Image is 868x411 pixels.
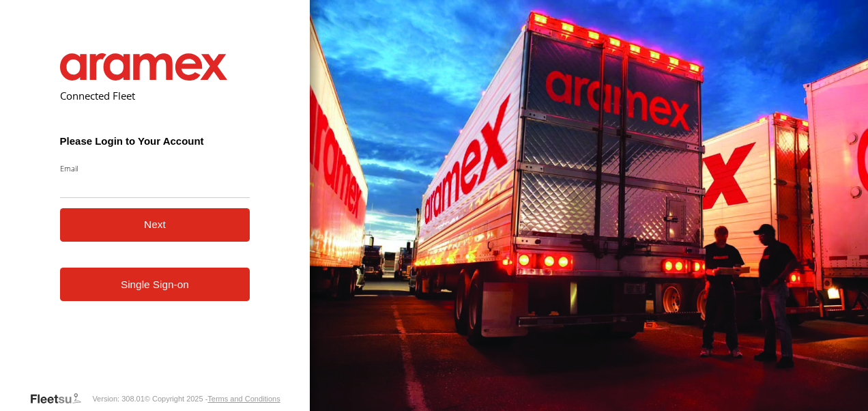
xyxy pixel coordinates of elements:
h2: Connected Fleet [60,89,250,102]
h3: Please Login to Your Account [60,135,250,147]
a: Terms and Conditions [207,395,280,403]
div: © Copyright 2025 - [145,395,280,403]
a: Single Sign-on [60,268,250,301]
img: Aramex [60,53,228,81]
button: Next [60,208,250,242]
a: Visit our Website [29,392,92,406]
label: Email [60,163,250,173]
div: Version: 308.01 [92,395,144,403]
